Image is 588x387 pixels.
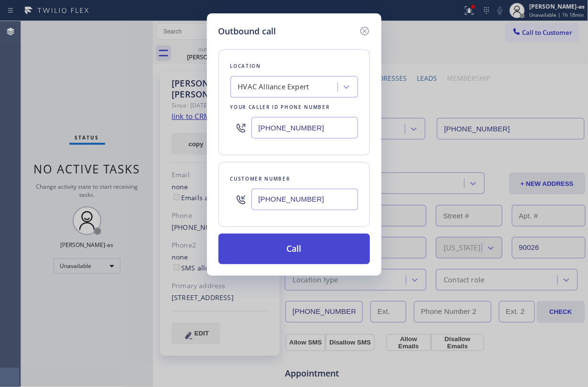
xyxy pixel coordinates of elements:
[238,82,309,93] div: HVAC Alliance Expert
[251,117,358,139] input: (123) 456-7890
[251,189,358,210] input: (123) 456-7890
[218,234,370,264] button: Call
[230,174,358,184] div: Customer number
[230,61,358,71] div: Location
[218,25,276,38] h5: Outbound call
[230,102,358,112] div: Your caller id phone number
